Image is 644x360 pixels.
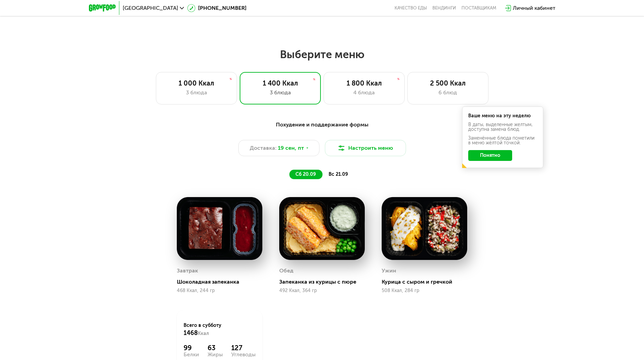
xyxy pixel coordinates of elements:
[123,5,178,11] span: [GEOGRAPHIC_DATA]
[382,288,467,293] div: 508 Ккал, 284 гр
[414,89,481,97] div: 6 блюд
[513,4,555,12] div: Личный кабинет
[208,344,223,352] div: 63
[184,352,199,357] div: Белки
[395,5,427,11] a: Качество еды
[468,136,537,145] div: Заменённые блюда пометили в меню жёлтой точкой.
[22,48,622,61] h2: Выберите меню
[325,140,406,156] button: Настроить меню
[331,89,398,97] div: 4 блюда
[208,352,223,357] div: Жиры
[250,144,277,152] span: Доставка:
[231,344,256,352] div: 127
[177,266,198,276] div: Завтрак
[279,288,365,293] div: 492 Ккал, 364 гр
[382,279,473,285] div: Курица с сыром и гречкой
[187,4,246,12] a: [PHONE_NUMBER]
[414,79,481,87] div: 2 500 Ккал
[184,322,256,337] div: Всего в субботу
[461,5,496,11] div: поставщикам
[331,79,398,87] div: 1 800 Ккал
[247,79,314,87] div: 1 400 Ккал
[432,5,456,11] a: Вендинги
[184,344,199,352] div: 99
[177,279,268,285] div: Шоколадная запеканка
[279,266,293,276] div: Обед
[247,89,314,97] div: 3 блюда
[468,114,537,118] div: Ваше меню на эту неделю
[231,352,256,357] div: Углеводы
[468,150,512,161] button: Понятно
[122,121,522,129] div: Похудение и поддержание формы
[279,279,370,285] div: Запеканка из курицы с пюре
[468,122,537,132] div: В даты, выделенные желтым, доступна замена блюд.
[163,79,230,87] div: 1 000 Ккал
[382,266,396,276] div: Ужин
[184,329,198,337] span: 1468
[329,171,348,177] span: вс 21.09
[295,171,316,177] span: сб 20.09
[198,331,209,336] span: Ккал
[163,89,230,97] div: 3 блюда
[278,144,304,152] span: 19 сен, пт
[177,288,262,293] div: 468 Ккал, 244 гр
